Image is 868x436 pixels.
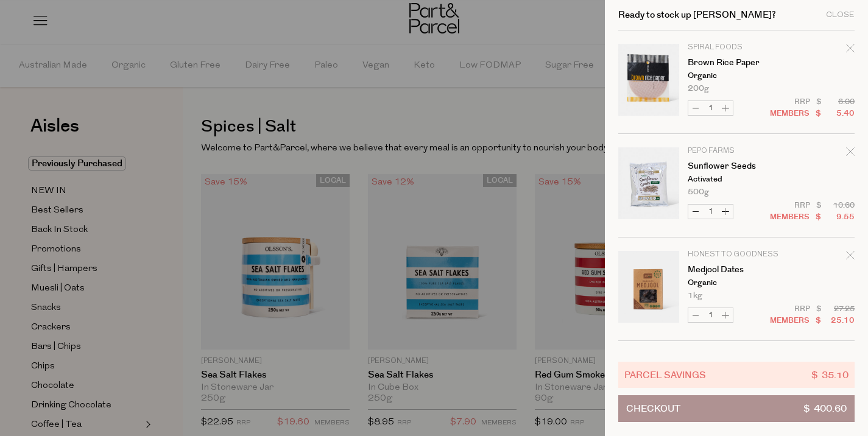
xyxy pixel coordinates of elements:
p: Organic [688,279,782,287]
span: 200g [688,85,709,93]
a: Medjool Dates [688,265,782,274]
span: Checkout [626,396,680,421]
div: Close [826,11,855,19]
p: Honest to Goodness [688,251,782,258]
span: Parcel Savings [624,368,706,382]
div: Remove Brown Rice Paper [846,42,855,58]
h2: Ready to stock up [PERSON_NAME]? [618,10,776,19]
span: 1kg [688,292,702,300]
p: Activated [688,175,782,183]
input: QTY Brown Rice Paper [703,101,718,115]
input: QTY Sunflower Seeds [703,205,718,219]
button: Checkout$ 400.60 [618,395,855,422]
p: Organic [688,72,782,80]
p: Pepo Farms [688,147,782,155]
div: Remove Sunflower Seeds [846,146,855,162]
span: 500g [688,188,709,196]
a: Sunflower Seeds [688,162,782,171]
input: QTY Medjool Dates [703,308,718,322]
a: Brown Rice Paper [688,58,782,67]
span: $ 35.10 [811,368,849,382]
span: $ 400.60 [803,396,847,421]
p: Spiral Foods [688,44,782,51]
div: Remove Medjool Dates [846,249,855,265]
